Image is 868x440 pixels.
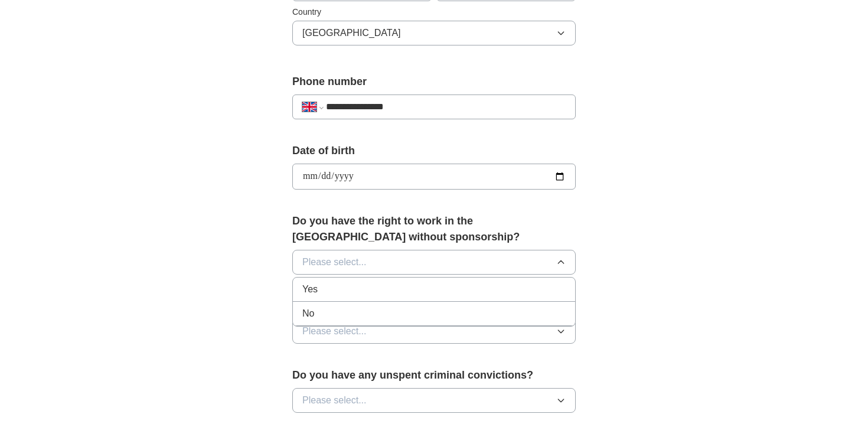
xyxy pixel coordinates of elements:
[292,250,576,275] button: Please select...
[302,393,367,408] span: Please select...
[292,388,576,413] button: Please select...
[292,319,576,344] button: Please select...
[292,6,576,18] label: Country
[302,307,314,321] span: No
[292,74,576,90] label: Phone number
[302,26,401,40] span: [GEOGRAPHIC_DATA]
[292,21,576,45] button: [GEOGRAPHIC_DATA]
[292,367,576,383] label: Do you have any unspent criminal convictions?
[302,282,318,296] span: Yes
[292,143,576,159] label: Date of birth
[302,324,367,338] span: Please select...
[302,255,367,269] span: Please select...
[292,213,576,245] label: Do you have the right to work in the [GEOGRAPHIC_DATA] without sponsorship?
